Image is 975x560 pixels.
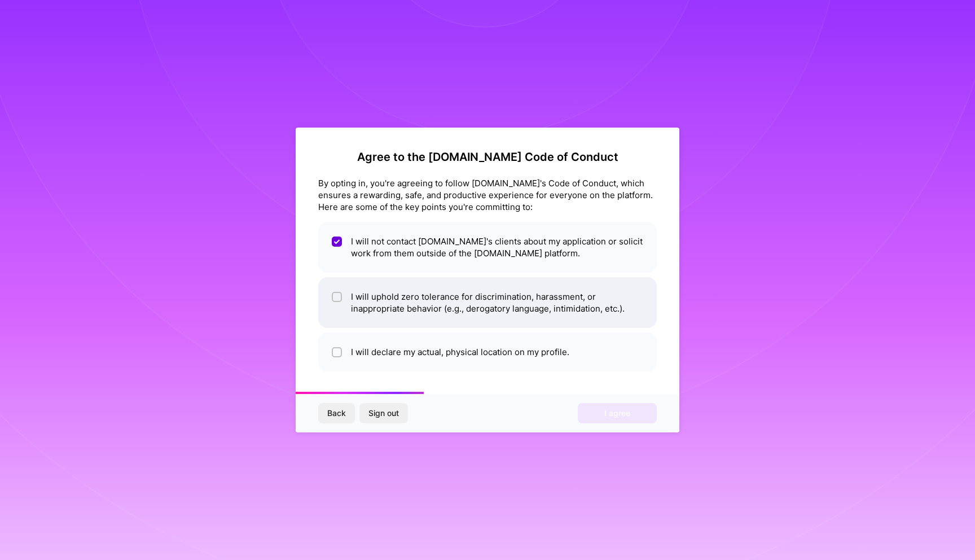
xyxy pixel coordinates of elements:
[318,333,657,371] li: I will declare my actual, physical location on my profile.
[327,408,346,419] span: Back
[359,403,408,423] button: Sign out
[318,403,355,423] button: Back
[318,277,657,328] li: I will uphold zero tolerance for discrimination, harassment, or inappropriate behavior (e.g., der...
[318,177,657,213] div: By opting in, you're agreeing to follow [DOMAIN_NAME]'s Code of Conduct, which ensures a rewardin...
[318,150,657,164] h2: Agree to the [DOMAIN_NAME] Code of Conduct
[368,408,399,419] span: Sign out
[318,222,657,273] li: I will not contact [DOMAIN_NAME]'s clients about my application or solicit work from them outside...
